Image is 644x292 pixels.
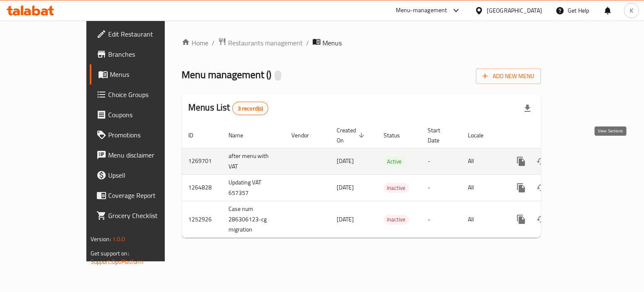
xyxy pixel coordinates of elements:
a: Restaurants management [218,37,303,48]
td: - [421,148,461,174]
span: Inactive [384,215,409,224]
span: Vendor [291,130,320,140]
span: Menus [110,69,187,79]
span: Start Date [428,125,451,145]
li: / [212,38,215,48]
span: Branches [108,49,187,59]
button: Add New Menu [476,68,541,84]
td: All [461,148,504,174]
a: Branches [90,44,194,64]
td: 1264828 [182,174,222,201]
span: Choice Groups [108,89,187,100]
nav: breadcrumb [182,37,541,48]
span: Inactive [384,183,409,193]
td: Case num 286306123-cg migration [222,201,285,238]
span: [DATE] [337,214,354,225]
span: 3 record(s) [233,105,268,113]
span: K [630,6,633,15]
a: Coupons [90,105,194,125]
span: Edit Restaurant [108,29,187,39]
a: Grocery Checklist [90,205,194,226]
a: Coverage Report [90,185,194,205]
span: [DATE] [337,182,354,193]
button: Change Status [531,209,551,229]
div: Total records count [232,102,269,115]
span: Grocery Checklist [108,210,187,221]
a: Promotions [90,125,194,145]
button: Change Status [531,178,551,198]
td: - [421,174,461,201]
span: Restaurants management [228,38,303,48]
a: Support.OpsPlatform [91,256,144,267]
span: Status [384,130,411,140]
span: Menu management ( ) [182,65,271,84]
button: Change Status [531,151,551,171]
span: Name [229,130,254,140]
td: 1269701 [182,148,222,174]
div: [GEOGRAPHIC_DATA] [487,6,542,15]
td: All [461,174,504,201]
span: Locale [468,130,494,140]
td: 1252926 [182,201,222,238]
a: Menus [90,64,194,84]
span: Upsell [108,170,187,180]
button: more [511,209,531,229]
span: Get support on: [91,248,129,259]
div: Menu-management [396,5,447,16]
td: after menu with VAT [222,148,285,174]
div: Export file [517,98,538,118]
span: Coverage Report [108,190,187,200]
span: Add New Menu [483,71,534,82]
span: Created On [337,125,367,145]
th: Actions [504,123,598,148]
table: enhanced table [182,123,598,238]
a: Choice Groups [90,84,194,105]
td: Updating VAT 657357 [222,174,285,201]
td: - [421,201,461,238]
a: Edit Restaurant [90,24,194,44]
div: Active [384,156,405,166]
span: Version: [91,234,111,245]
span: [DATE] [337,155,354,166]
span: 1.0.0 [112,234,125,245]
a: Menu disclaimer [90,145,194,165]
span: Menu disclaimer [108,150,187,160]
span: ID [188,130,204,140]
button: more [511,151,531,171]
td: All [461,201,504,238]
div: Inactive [384,215,409,225]
button: more [511,178,531,198]
span: Active [384,157,405,166]
span: Promotions [108,130,187,140]
a: Upsell [90,165,194,185]
li: / [306,38,309,48]
span: Coupons [108,110,187,120]
span: Menus [322,38,342,48]
a: Home [182,38,208,48]
h2: Menus List [188,101,268,115]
